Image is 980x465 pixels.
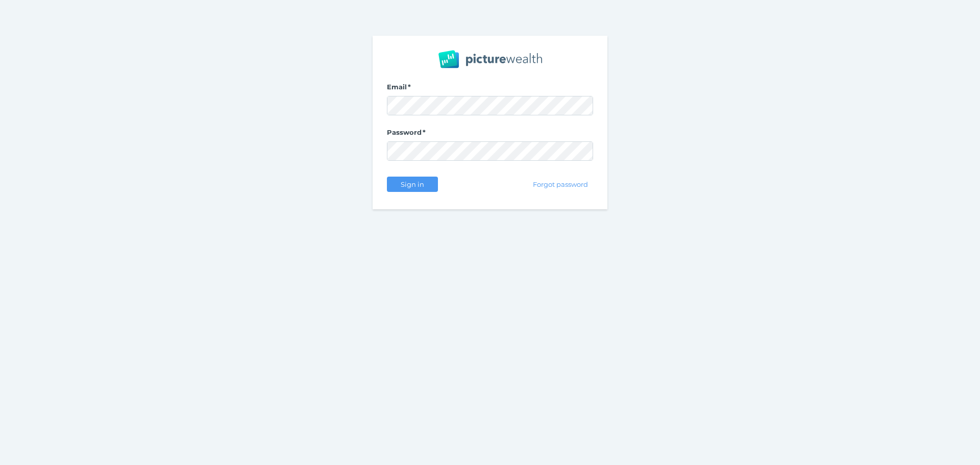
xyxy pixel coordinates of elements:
button: Forgot password [528,177,593,192]
img: PW [438,50,542,68]
span: Forgot password [529,180,593,188]
label: Email [387,83,593,96]
label: Password [387,128,593,141]
button: Sign in [387,177,438,192]
span: Sign in [396,180,428,188]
